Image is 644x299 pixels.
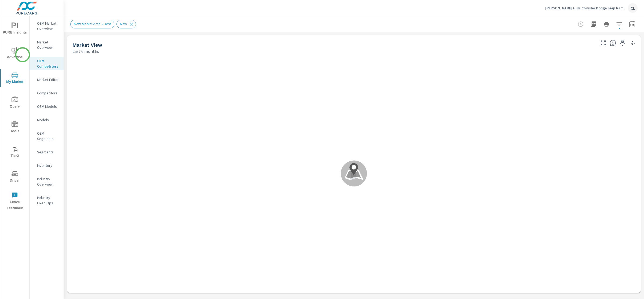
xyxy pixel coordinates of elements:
[71,22,114,26] span: New Market Area 2 Test
[2,23,28,36] span: PURE Insights
[30,129,64,143] div: OEM Segments
[72,42,102,48] h5: Market View
[30,102,64,110] div: OEM Models
[599,39,608,47] button: Make Fullscreen
[629,39,638,47] button: Minimize Widget
[37,163,59,168] p: Inventory
[610,40,616,46] span: Find the biggest opportunities in your market for your inventory. Understand by postal code where...
[0,16,29,213] div: nav menu
[627,19,638,29] button: Select Date Range
[30,175,64,188] div: Industry Overview
[545,6,624,10] p: [PERSON_NAME] Hills Chrysler Dodge Jeep Ram
[37,77,59,82] p: Market Editor
[72,48,99,54] p: Last 6 months
[2,72,28,85] span: My Market
[30,76,64,84] div: Market Editor
[601,19,612,29] button: Print Report
[30,38,64,51] div: Market Overview
[614,19,625,29] button: Apply Filters
[37,195,59,206] p: Industry Fixed Ops
[30,194,64,207] div: Industry Fixed Ops
[37,149,59,155] p: Segments
[117,22,130,26] span: New
[37,21,59,31] p: OEM Market Overview
[2,192,28,211] span: Leave Feedback
[2,146,28,159] span: Tier2
[30,161,64,169] div: Inventory
[30,148,64,156] div: Segments
[37,131,59,141] p: OEM Segments
[30,116,64,124] div: Models
[116,20,136,28] div: New
[2,97,28,110] span: Query
[30,89,64,97] div: Competitors
[2,121,28,134] span: Tools
[37,104,59,109] p: OEM Models
[628,3,638,13] div: CL
[588,19,599,29] button: "Export Report to PDF"
[37,176,59,187] p: Industry Overview
[618,39,627,47] span: Save this to your personalized report
[37,90,59,96] p: Competitors
[30,19,64,33] div: OEM Market Overview
[2,47,28,60] span: Advertise
[37,39,59,50] p: Market Overview
[2,171,28,184] span: Driver
[37,58,59,69] p: OEM Competitors
[30,57,64,70] div: OEM Competitors
[37,117,59,123] p: Models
